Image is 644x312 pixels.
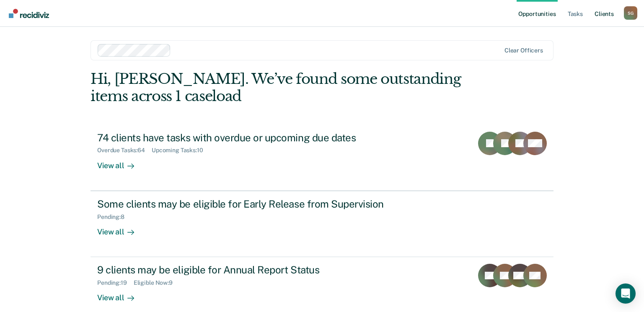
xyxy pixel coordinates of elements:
div: Eligible Now : 9 [134,279,179,286]
img: Recidiviz [9,9,49,18]
div: View all [97,220,144,237]
div: Upcoming Tasks : 10 [152,147,210,154]
div: Pending : 8 [97,213,131,221]
div: Hi, [PERSON_NAME]. We’ve found some outstanding items across 1 caseload [91,70,461,105]
button: Profile dropdown button [624,6,637,20]
div: View all [97,154,144,170]
div: Open Intercom Messenger [616,283,636,304]
div: Overdue Tasks : 64 [97,147,152,154]
div: S G [624,6,637,20]
div: Some clients may be eligible for Early Release from Supervision [97,198,391,210]
div: Pending : 19 [97,279,134,286]
div: Clear officers [504,47,543,54]
div: View all [97,286,144,303]
div: 9 clients may be eligible for Annual Report Status [97,264,391,276]
div: 74 clients have tasks with overdue or upcoming due dates [97,132,391,144]
a: 74 clients have tasks with overdue or upcoming due datesOverdue Tasks:64Upcoming Tasks:10View all [91,125,553,191]
a: Some clients may be eligible for Early Release from SupervisionPending:8View all [91,191,553,257]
